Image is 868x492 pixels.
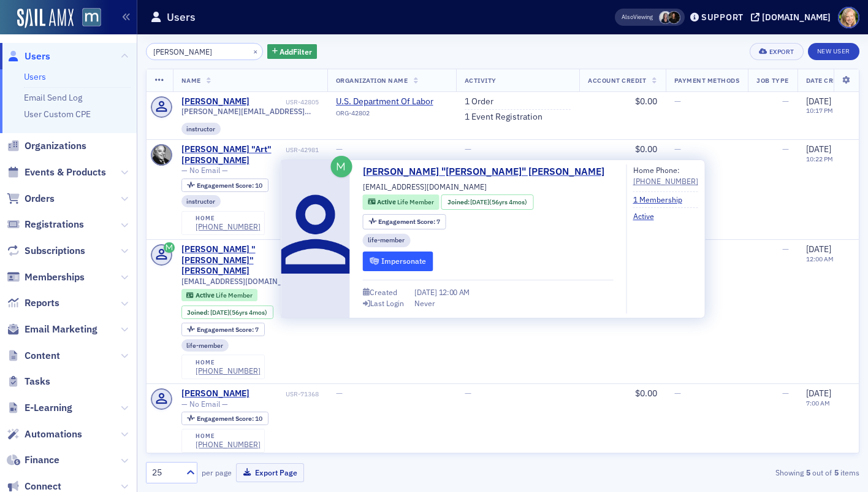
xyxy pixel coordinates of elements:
[251,390,319,398] div: USR-71368
[251,98,319,106] div: USR-42805
[74,8,101,29] a: View Homepage
[25,139,86,153] span: Organizations
[804,467,812,478] strong: 5
[588,76,646,85] span: Account Credit
[181,123,221,135] div: instructor
[397,198,434,206] span: Life Member
[363,181,487,192] span: [EMAIL_ADDRESS][DOMAIN_NAME]
[267,44,318,60] button: AddFilter
[7,401,72,415] a: E-Learning
[25,50,50,63] span: Users
[756,76,788,85] span: Job Type
[806,96,831,107] span: [DATE]
[82,8,101,27] img: SailAMX
[181,179,268,192] div: Engagement Score: 10
[181,323,265,336] div: Engagement Score: 7
[196,359,261,366] div: home
[465,144,471,155] span: —
[674,388,681,399] span: —
[465,112,542,123] a: 1 Event Registration
[336,109,447,121] div: ORG-42802
[633,175,698,186] a: [PHONE_NUMBER]
[635,388,657,399] span: $0.00
[465,96,493,107] a: 1 Order
[17,9,74,28] a: SailAMX
[197,182,262,189] div: 10
[674,144,681,155] span: —
[196,222,261,231] a: [PHONE_NUMBER]
[635,96,657,107] span: $0.00
[181,388,249,399] a: [PERSON_NAME]
[146,43,263,60] input: Search…
[363,252,433,271] button: Impersonate
[447,198,471,207] span: Joined :
[370,289,397,296] div: Created
[370,300,404,307] div: Last Login
[216,291,253,299] span: Life Member
[167,10,196,25] h1: Users
[7,139,86,153] a: Organizations
[7,375,50,388] a: Tasks
[25,271,85,284] span: Memberships
[630,467,859,478] div: Showing out of items
[806,255,834,263] time: 12:00 AM
[7,192,55,206] a: Orders
[622,13,633,21] div: Also
[202,467,232,478] label: per page
[196,291,216,299] span: Active
[414,287,439,297] span: [DATE]
[806,388,831,399] span: [DATE]
[336,76,408,85] span: Organization Name
[196,366,261,375] a: [PHONE_NUMBER]
[7,244,85,258] a: Subscriptions
[7,166,106,179] a: Events & Products
[181,144,284,166] a: [PERSON_NAME] "Art" [PERSON_NAME]
[635,144,657,155] span: $0.00
[363,194,440,210] div: Active: Active: Life Member
[762,12,831,23] div: [DOMAIN_NAME]
[25,349,60,363] span: Content
[250,45,261,56] button: ×
[181,244,284,277] div: [PERSON_NAME] "[PERSON_NAME]" [PERSON_NAME]
[336,96,447,107] a: U.S. Department Of Labor
[181,107,319,116] span: [PERSON_NAME][EMAIL_ADDRESS][PERSON_NAME][DOMAIN_NAME]
[782,96,789,107] span: —
[782,144,789,155] span: —
[363,164,614,179] a: [PERSON_NAME] "[PERSON_NAME]" [PERSON_NAME]
[832,467,840,478] strong: 5
[24,109,91,120] a: User Custom CPE
[465,76,497,85] span: Activity
[769,48,794,55] div: Export
[196,440,261,449] a: [PHONE_NUMBER]
[750,43,803,60] button: Export
[363,214,446,229] div: Engagement Score: 7
[622,13,653,21] span: Viewing
[24,92,82,103] a: Email Send Log
[377,198,397,206] span: Active
[236,463,304,482] button: Export Page
[659,11,672,24] span: Kelly Brown
[633,194,691,205] a: 1 Membership
[181,195,221,207] div: instructor
[181,306,273,319] div: Joined: 1969-03-20 00:00:00
[806,144,831,155] span: [DATE]
[7,271,85,284] a: Memberships
[280,46,312,57] span: Add Filter
[806,76,854,85] span: Date Created
[806,244,831,255] span: [DATE]
[181,412,268,425] div: Engagement Score: 10
[7,349,60,363] a: Content
[7,296,59,310] a: Reports
[414,298,435,309] div: Never
[187,309,210,317] span: Joined :
[25,453,59,467] span: Finance
[633,164,698,187] div: Home Phone:
[441,194,533,210] div: Joined: 1969-03-20 00:00:00
[197,181,255,190] span: Engagement Score :
[210,309,267,317] div: (56yrs 4mos)
[668,11,680,24] span: Lauren McDonough
[25,375,50,388] span: Tasks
